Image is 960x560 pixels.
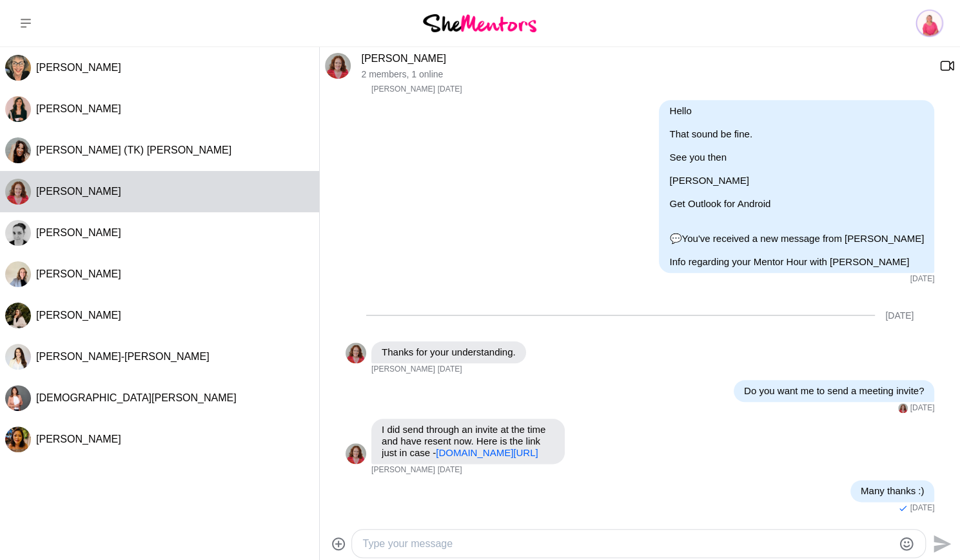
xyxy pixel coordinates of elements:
time: 2025-10-01T19:38:17.744Z [438,365,462,375]
img: T [5,137,31,163]
p: See you then [669,152,924,163]
time: 2025-10-01T23:53:13.393Z [910,403,935,414]
img: C [898,403,908,413]
div: Sarah Howell [5,261,31,287]
div: Katriona Li [5,303,31,328]
img: J [5,344,31,370]
div: Kristen Le [5,385,31,411]
div: Carmel Murphy [346,443,366,464]
img: C [325,53,351,79]
span: [DEMOGRAPHIC_DATA][PERSON_NAME] [36,392,237,403]
span: 💬 [669,233,681,244]
span: [PERSON_NAME] [371,465,435,475]
img: M [5,96,31,122]
img: K [5,303,31,328]
time: 2025-10-02T01:42:40.860Z [910,503,935,514]
div: Carmel Murphy [5,179,31,205]
span: [PERSON_NAME] (TK) [PERSON_NAME] [36,145,231,155]
div: Jane [5,55,31,81]
p: I did send through an invite at the time and have resent now. Here is the link just in case - [382,424,554,459]
div: Janelle Kee-Sue [5,344,31,370]
span: [PERSON_NAME] [36,310,121,321]
time: 2025-09-30T21:59:16.877Z [910,274,935,285]
img: Sandy Hanrahan [914,8,945,39]
p: Get Outlook for Android [669,198,924,210]
span: [PERSON_NAME] [36,434,121,445]
span: [PERSON_NAME] [36,103,121,114]
p: [PERSON_NAME] [669,175,924,186]
img: K [5,385,31,411]
img: C [5,179,31,205]
img: C [346,443,366,464]
img: E [5,220,31,246]
span: [PERSON_NAME]-[PERSON_NAME] [36,351,210,362]
p: Hello [669,105,924,117]
span: [PERSON_NAME] [371,365,435,375]
div: Erin [5,220,31,246]
span: [PERSON_NAME] [36,186,121,197]
p: You've received a new message from [PERSON_NAME] Info regarding your Mentor Hour with [PERSON_NAME] [669,233,924,268]
img: J [5,55,31,81]
a: [PERSON_NAME] [361,53,446,64]
div: Carmel Murphy [346,343,366,363]
button: Emoji picker [899,536,914,552]
img: S [5,261,31,287]
span: [PERSON_NAME] [36,268,121,279]
time: 2025-10-02T01:10:33.362Z [438,465,462,475]
div: Taliah-Kate (TK) Byron [5,137,31,163]
p: Thanks for your understanding. [382,346,516,358]
div: Flora Chong [5,426,31,452]
div: Carmel Murphy [325,53,351,79]
div: [DATE] [885,310,914,321]
button: Send [926,529,955,558]
img: She Mentors Logo [423,14,536,32]
a: [DOMAIN_NAME][URL] [436,447,538,458]
p: Do you want me to send a meeting invite? [744,385,924,397]
time: 2025-09-30T19:11:40.240Z [438,85,462,95]
textarea: Type your message [362,536,893,552]
span: [PERSON_NAME] [371,85,435,95]
div: Mariana Queiroz [5,96,31,122]
p: That sound be fine. [669,128,924,140]
img: F [5,426,31,452]
p: Many thanks :) [861,485,924,497]
p: 2 members , 1 online [361,69,929,80]
img: C [346,343,366,363]
span: [PERSON_NAME] [36,227,121,238]
div: Carmel Murphy [898,403,908,413]
span: [PERSON_NAME] [36,62,121,73]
